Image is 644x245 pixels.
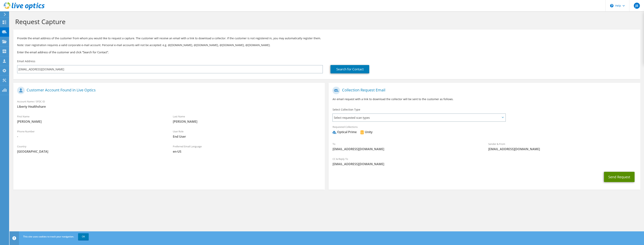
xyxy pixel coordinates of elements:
[17,43,636,47] p: Note: User registration requires a valid corporate e-mail account. Personal e-mail accounts will ...
[329,140,484,153] div: To
[17,36,636,40] p: Provide the email address of the customer from whom you would like to request a capture. The cust...
[17,119,165,124] span: [PERSON_NAME]
[329,123,640,138] div: Requested Collections
[634,3,640,9] span: JB
[17,104,321,109] span: Liberty Healthshare
[332,162,636,166] span: [EMAIL_ADDRESS][DOMAIN_NAME]
[332,108,360,112] label: Select Collection Type
[360,130,372,134] div: Unity
[484,140,640,153] div: Sender & From
[488,147,636,151] span: [EMAIL_ADDRESS][DOMAIN_NAME]
[17,59,35,63] label: Email Address
[169,142,325,155] div: Preferred Email Language
[17,149,165,154] span: [GEOGRAPHIC_DATA]
[332,97,636,101] p: An email request with a link to download the collector will be sent to the customer as follows.
[329,155,640,168] div: CC & Reply To
[17,50,636,54] h3: Enter the email address of the customer and click “Search for Contact”.
[333,114,505,121] span: Select requested scan types
[13,127,169,141] div: Phone Number
[173,134,321,139] span: End User
[169,112,325,126] div: Last Name
[330,65,369,73] a: Search for Contact
[13,97,325,111] div: Account Name / SFDC ID
[332,87,634,94] h1: Collection Request Email
[15,18,636,26] h1: Request Capture
[169,127,325,141] div: User Role
[17,87,319,94] h1: Customer Account Found in Live Optics
[610,4,613,7] svg: \n
[173,119,321,124] span: [PERSON_NAME]
[78,233,89,240] a: OK
[13,112,169,126] div: First Name
[13,142,169,155] div: Country
[332,130,356,134] div: Optical Prime
[332,147,480,151] span: [EMAIL_ADDRESS][DOMAIN_NAME]
[23,235,74,238] span: This site uses cookies to track your navigation.
[173,149,321,154] span: en-US
[604,172,635,182] button: Send Request
[17,134,165,139] span: -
